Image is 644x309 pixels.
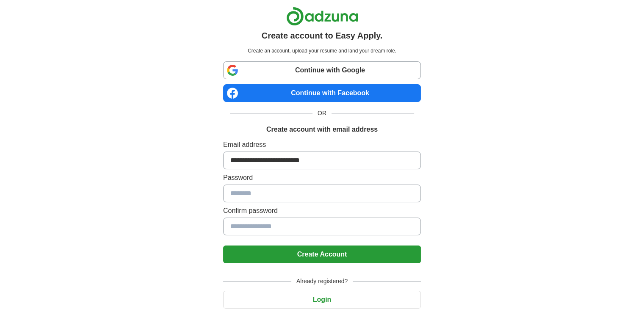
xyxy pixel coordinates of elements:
span: OR [312,109,332,118]
a: Continue with Google [223,61,421,79]
a: Continue with Facebook [223,84,421,102]
h1: Create account with email address [266,124,378,135]
h1: Create account to Easy Apply. [262,29,383,42]
label: Email address [223,140,421,150]
button: Login [223,291,421,309]
button: Create Account [223,246,421,263]
label: Confirm password [223,206,421,216]
p: Create an account, upload your resume and land your dream role. [225,47,419,55]
a: Login [223,296,421,303]
span: Already registered? [291,277,353,286]
label: Password [223,173,421,183]
img: Adzuna logo [286,7,358,26]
